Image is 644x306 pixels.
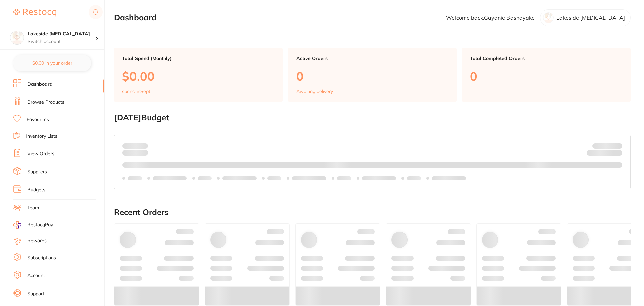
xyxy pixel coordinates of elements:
[128,176,142,181] p: Labels
[27,205,39,211] a: Team
[337,176,351,181] p: Labels
[153,176,187,181] p: Labels extended
[27,150,54,157] a: View Orders
[292,176,326,181] p: Labels extended
[288,48,457,102] a: Active Orders0Awaiting delivery
[28,38,95,45] p: Switch account
[296,56,449,61] p: Active Orders
[114,208,631,217] h2: Recent Orders
[470,56,623,61] p: Total Completed Orders
[27,222,53,228] span: RestocqPay
[122,89,150,94] p: spend in Sept
[222,176,257,181] p: Labels extended
[27,255,56,261] a: Subscriptions
[122,143,148,148] p: Spent:
[13,55,91,71] button: $0.00 in your order
[27,81,53,88] a: Dashboard
[122,149,148,157] p: month
[136,143,148,149] strong: $0.00
[592,143,622,148] p: Budget:
[122,56,275,61] p: Total Spend (Monthly)
[27,187,45,193] a: Budgets
[556,15,625,21] p: Lakeside [MEDICAL_DATA]
[114,13,157,23] h2: Dashboard
[10,31,24,44] img: Lakeside Dental Surgery
[296,89,333,94] p: Awaiting delivery
[28,31,95,37] h4: Lakeside Dental Surgery
[26,116,49,123] a: Favourites
[609,143,622,149] strong: $NaN
[27,237,47,244] a: Rewards
[13,5,56,20] a: Restocq Logo
[122,69,275,83] p: $0.00
[587,149,622,157] p: Remaining:
[198,176,212,181] p: Labels
[446,15,535,21] p: Welcome back, Gayanie Basnayake
[362,176,396,181] p: Labels extended
[27,169,47,175] a: Suppliers
[27,99,64,106] a: Browse Products
[26,133,57,140] a: Inventory Lists
[13,9,56,17] img: Restocq Logo
[114,113,631,122] h2: [DATE] Budget
[296,69,449,83] p: 0
[13,221,21,229] img: RestocqPay
[407,176,421,181] p: Labels
[610,151,622,157] strong: $0.00
[114,48,283,102] a: Total Spend (Monthly)$0.00spend inSept
[27,291,44,297] a: Support
[432,176,466,181] p: Labels extended
[27,272,45,279] a: Account
[470,69,623,83] p: 0
[13,221,53,229] a: RestocqPay
[462,48,631,102] a: Total Completed Orders0
[267,176,281,181] p: Labels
